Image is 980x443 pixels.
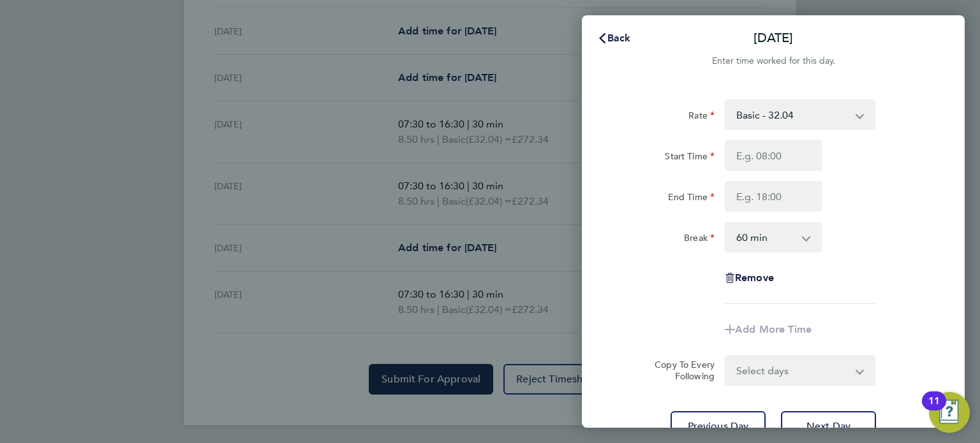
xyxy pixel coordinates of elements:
[665,150,715,166] label: Start Time
[929,392,970,433] button: Open Resource Center, 11 new notifications
[684,232,715,247] label: Break
[781,411,876,442] button: Next Day
[584,25,644,51] button: Back
[928,401,940,418] div: 11
[725,140,822,171] input: E.g. 08:00
[582,54,965,69] div: Enter time worked for this day.
[671,411,766,442] button: Previous Day
[806,420,850,433] span: Next Day
[644,359,715,382] label: Copy To Every Following
[668,191,715,207] label: End Time
[688,420,749,433] span: Previous Day
[725,181,822,212] input: E.g. 18:00
[754,29,793,47] p: [DATE]
[735,272,774,284] span: Remove
[607,32,631,44] span: Back
[725,273,774,283] button: Remove
[688,110,715,125] label: Rate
